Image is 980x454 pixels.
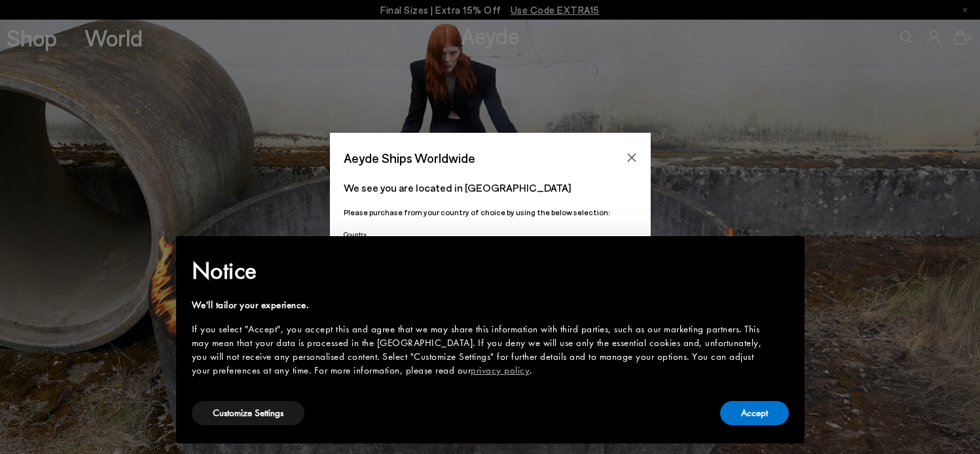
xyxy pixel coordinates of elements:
span: Aeyde Ships Worldwide [344,147,475,169]
a: privacy policy [471,364,530,377]
span: × [779,245,788,266]
div: If you select "Accept", you accept this and agree that we may share this information with third p... [192,323,768,377]
div: We'll tailor your experience. [192,298,768,312]
h2: Notice [192,254,768,288]
p: We see you are located in [GEOGRAPHIC_DATA] [344,180,637,196]
button: Accept [720,401,789,425]
p: Please purchase from your country of choice by using the below selection: [344,206,637,218]
button: Customize Settings [192,401,304,425]
button: Close this notice [768,240,799,271]
button: Close [622,148,642,167]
